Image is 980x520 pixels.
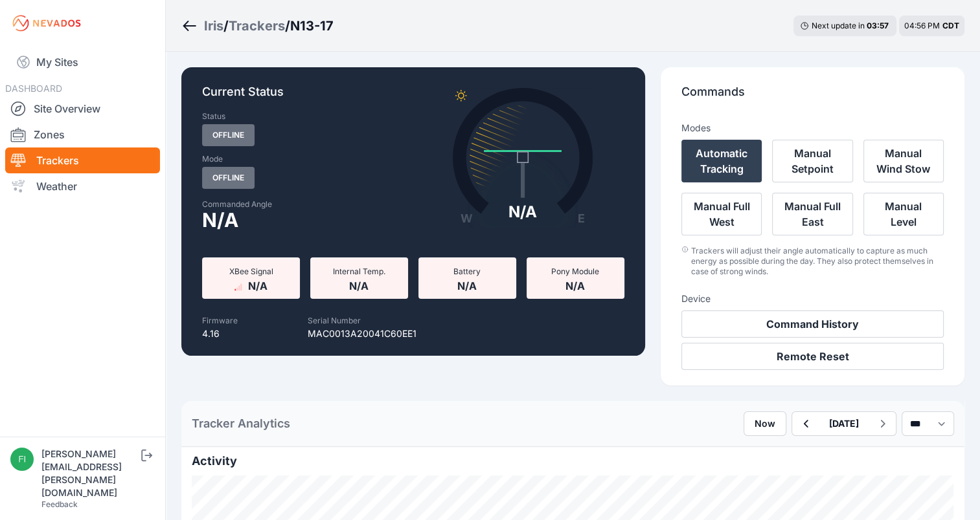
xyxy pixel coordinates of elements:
[863,193,944,235] button: Manual Level
[681,292,944,305] h3: Device
[181,9,334,43] nav: Breadcrumb
[10,448,34,471] img: fidel.lopez@prim.com
[681,140,762,182] button: Automatic Tracking
[229,266,273,276] span: XBee Signal
[508,202,537,222] div: N/A
[308,327,416,340] p: MAC0013A20041C60EE1
[904,21,940,30] span: 04:56 PM
[772,193,852,235] button: Manual Full East
[192,415,290,433] h2: Tracker Analytics
[41,499,78,509] a: Feedback
[5,147,160,173] a: Trackers
[5,83,62,94] span: DASHBOARD
[247,277,267,292] span: N/A
[308,316,361,325] label: Serial Number
[5,122,160,147] a: Zones
[681,193,762,235] button: Manual Full West
[202,167,255,189] span: Offline
[5,96,160,122] a: Site Overview
[744,411,786,436] button: Now
[285,17,290,35] span: /
[691,246,944,277] div: Trackers will adjust their angle automatically to capture as much energy as possible during the d...
[349,277,369,292] span: N/A
[202,154,223,164] label: Mode
[565,277,585,292] span: N/A
[942,21,959,30] span: CDT
[812,21,865,30] span: Next update in
[229,17,285,35] a: Trackers
[192,452,954,470] h2: Activity
[202,83,624,111] p: Current Status
[863,140,944,182] button: Manual Wind Stow
[5,47,160,78] a: My Sites
[453,266,481,276] span: Battery
[867,21,890,31] div: 03 : 57
[223,17,229,35] span: /
[681,343,944,370] button: Remote Reset
[551,266,599,276] span: Pony Module
[202,111,225,122] label: Status
[202,212,238,228] span: N/A
[5,173,160,199] a: Weather
[333,266,385,276] span: Internal Temp.
[204,17,223,35] a: Iris
[202,327,238,340] p: 4.16
[457,277,477,292] span: N/A
[819,412,869,435] button: [DATE]
[202,316,238,325] label: Firmware
[681,122,711,135] h3: Modes
[202,199,405,210] label: Commanded Angle
[10,13,83,34] img: Nevados
[681,310,944,338] button: Command History
[202,124,255,146] span: Offline
[290,17,334,35] h3: N13-17
[41,448,139,499] div: [PERSON_NAME][EMAIL_ADDRESS][PERSON_NAME][DOMAIN_NAME]
[772,140,852,182] button: Manual Setpoint
[681,83,944,111] p: Commands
